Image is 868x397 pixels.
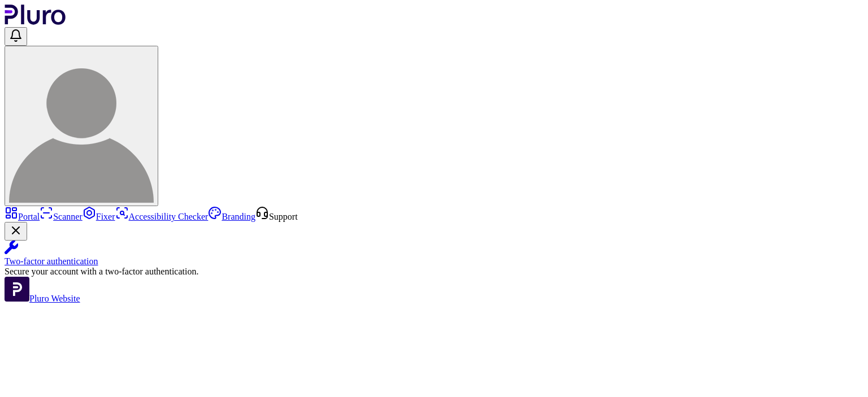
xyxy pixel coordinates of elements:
a: Branding [208,212,255,221]
aside: Sidebar menu [5,206,863,304]
a: Portal [5,212,40,221]
button: Open notifications, you have undefined new notifications [5,27,27,46]
a: Fixer [83,212,115,221]
a: Open Support screen [255,212,298,221]
a: Accessibility Checker [115,212,209,221]
a: Two-factor authentication [5,241,863,267]
button: Close Two-factor authentication notification [5,222,27,241]
div: Two-factor authentication [5,256,863,267]
img: User avatar [9,58,154,203]
button: User avatar [5,46,158,206]
div: Secure your account with a two-factor authentication. [5,267,863,277]
a: Open Pluro Website [5,294,80,303]
a: Logo [5,17,66,27]
a: Scanner [40,212,83,221]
